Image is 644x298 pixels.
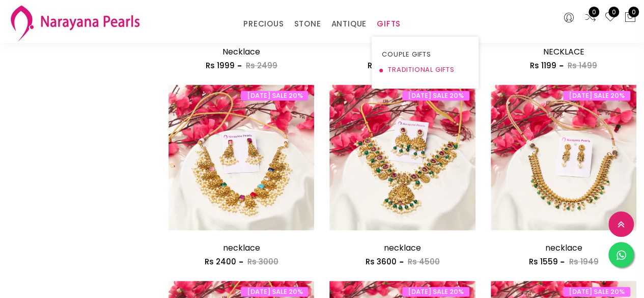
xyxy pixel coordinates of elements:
span: [DATE] SALE 20% [563,287,630,296]
span: 0 [608,7,619,17]
a: NECKLACE [543,46,584,58]
span: Rs 1199 [530,60,556,71]
span: Rs 4500 [408,256,440,267]
a: ANTIQUE [331,16,367,32]
span: [DATE] SALE 20% [402,91,469,100]
a: necklace [223,242,260,254]
a: necklace [545,242,582,254]
span: [DATE] SALE 20% [241,91,308,100]
button: 0 [624,11,636,24]
a: necklace [384,242,421,254]
span: Rs 3600 [366,256,397,267]
span: [DATE] SALE 20% [402,287,469,296]
a: TRADITIONAL GIFTS [382,62,468,77]
span: Rs 2499 [246,60,277,71]
span: Rs 1479 [368,60,397,71]
a: Necklace [222,46,260,58]
span: [DATE] SALE 20% [563,91,630,100]
span: Rs 1499 [568,60,597,71]
span: Rs 1999 [206,60,235,71]
a: 0 [604,11,617,24]
a: COUPLE GIFTS [382,47,468,62]
a: STONE [294,16,321,32]
a: PRECIOUS [243,16,284,32]
span: Rs 3000 [247,256,278,267]
span: 0 [628,7,639,17]
a: 0 [584,11,597,24]
span: [DATE] SALE 20% [241,287,308,296]
span: Rs 1559 [528,256,557,267]
span: Rs 2400 [205,256,236,267]
span: 0 [589,7,599,17]
span: Rs 1949 [569,256,598,267]
a: GIFTS [377,16,401,32]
